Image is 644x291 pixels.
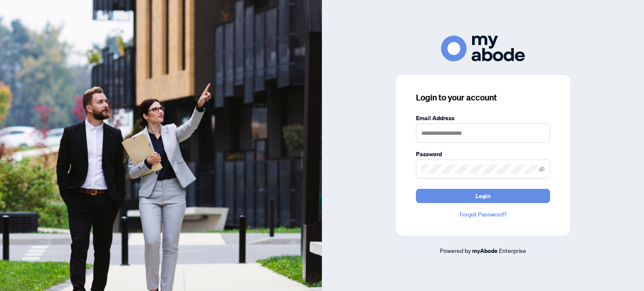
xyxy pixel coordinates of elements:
[416,189,550,203] button: Login
[416,113,550,123] label: Email Address
[472,246,498,255] a: myAbode
[416,92,550,103] h3: Login to your account
[499,247,526,254] span: Enterprise
[440,247,471,254] span: Powered by
[416,149,550,159] label: Password
[441,36,525,61] img: ma-logo
[539,166,545,172] span: eye-invisible
[416,210,550,219] a: Forgot Password?
[475,189,491,203] span: Login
